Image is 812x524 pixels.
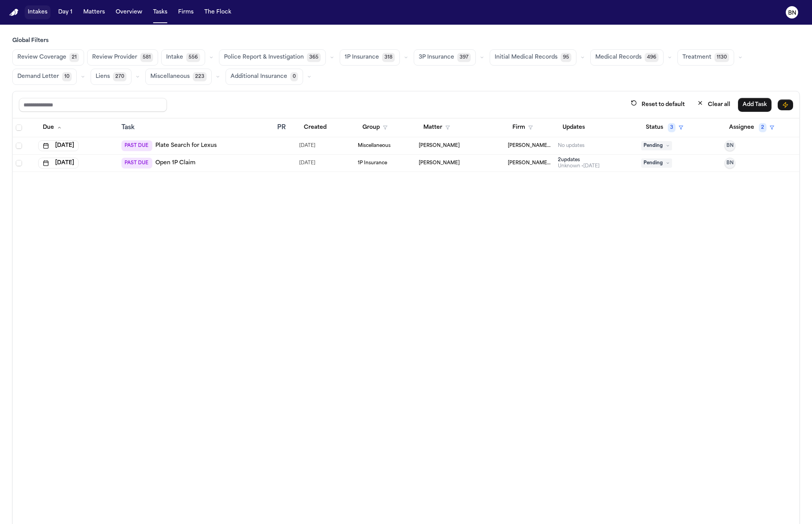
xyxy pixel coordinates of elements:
button: 3P Insurance397 [414,49,476,66]
span: Medical Records [595,54,642,61]
button: 1P Insurance318 [340,49,400,66]
button: Review Provider581 [87,49,158,66]
button: Firms [175,5,197,19]
button: The Flock [201,5,234,19]
span: Review Coverage [17,54,66,61]
button: Liens270 [91,69,131,85]
button: Police Report & Investigation365 [219,49,326,66]
span: Miscellaneous [150,73,190,81]
span: Demand Letter [17,73,59,81]
span: Intake [166,54,183,61]
span: Initial Medical Records [495,54,558,61]
button: Review Coverage21 [12,49,84,66]
span: Liens [96,73,110,81]
span: 223 [193,72,207,81]
span: 581 [140,53,153,62]
button: Day 1 [55,5,76,19]
button: Intake556 [161,49,205,66]
span: 1130 [714,53,729,62]
span: 556 [186,53,200,62]
span: 3P Insurance [419,54,454,61]
span: 365 [307,53,321,62]
span: Police Report & Investigation [224,54,304,61]
button: Initial Medical Records95 [490,49,576,66]
button: Reset to default [626,98,689,112]
span: 318 [382,53,395,62]
img: Finch Logo [9,9,19,16]
button: Overview [113,5,145,19]
button: Clear all [692,98,735,112]
a: Home [9,9,19,16]
button: Tasks [150,5,170,19]
button: Add Task [738,98,772,112]
span: 10 [62,72,72,81]
button: Matters [80,5,108,19]
h3: Global Filters [12,37,800,45]
span: Review Provider [92,54,137,61]
button: Additional Insurance0 [226,69,303,85]
span: 496 [645,53,659,62]
button: Miscellaneous223 [145,69,212,85]
span: Treatment [682,54,711,61]
button: Medical Records496 [590,49,664,66]
span: 0 [290,72,298,81]
span: 21 [69,53,79,62]
span: 270 [113,72,126,81]
button: Demand Letter10 [12,69,77,85]
button: Treatment1130 [677,49,734,66]
span: Additional Insurance [231,73,287,81]
span: 1P Insurance [345,54,379,61]
span: 397 [457,53,471,62]
button: Immediate Task [778,99,793,110]
button: Intakes [25,5,51,19]
span: 95 [561,53,571,62]
button: [DATE] [38,158,79,168]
